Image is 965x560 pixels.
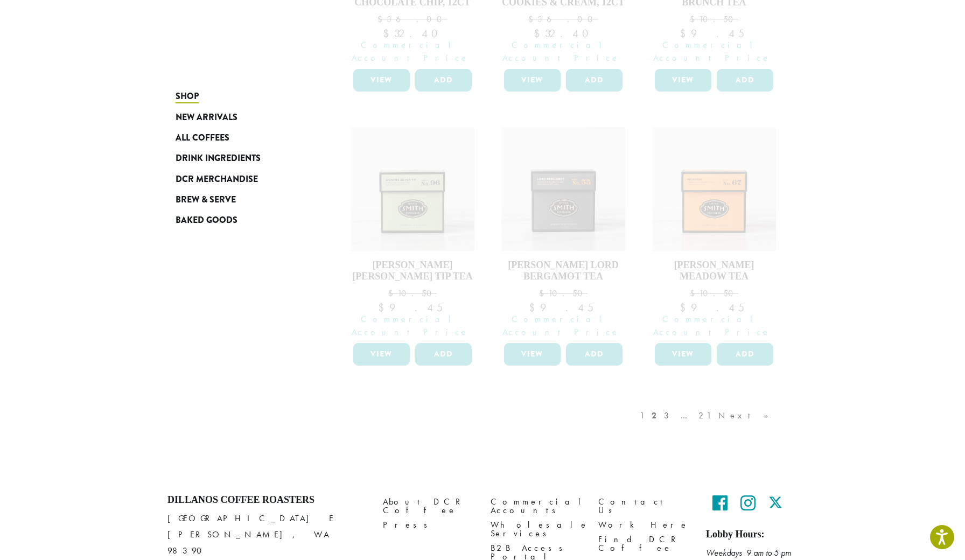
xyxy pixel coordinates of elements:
a: Contact Us [598,494,690,517]
a: Baked Goods [176,210,305,230]
a: New Arrivals [176,107,305,127]
em: Weekdays 9 am to 5 pm [706,547,791,558]
a: Work Here [598,517,690,532]
span: Shop [176,90,199,103]
span: Baked Goods [176,214,237,227]
span: Brew & Serve [176,193,236,207]
span: Drink Ingredients [176,152,261,165]
a: All Coffees [176,128,305,148]
a: Commercial Accounts [491,494,582,517]
a: DCR Merchandise [176,169,305,190]
a: Wholesale Services [491,517,582,541]
a: Shop [176,86,305,107]
h4: Dillanos Coffee Roasters [167,494,367,506]
a: Brew & Serve [176,190,305,210]
a: Press [383,517,474,532]
h5: Lobby Hours: [706,529,798,541]
a: About DCR Coffee [383,494,474,517]
a: Drink Ingredients [176,148,305,169]
span: DCR Merchandise [176,173,258,186]
a: Find DCR Coffee [598,532,690,555]
span: All Coffees [176,131,229,145]
span: New Arrivals [176,111,237,124]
